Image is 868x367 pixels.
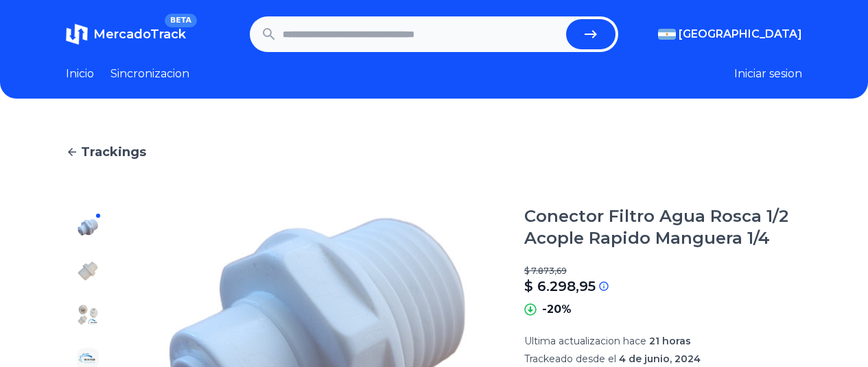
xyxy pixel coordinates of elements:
[81,142,146,162] span: Trackings
[679,26,802,42] span: [GEOGRAPHIC_DATA]
[93,27,186,42] span: MercadoTrack
[66,66,94,82] a: Inicio
[165,14,197,27] span: BETA
[734,66,802,82] button: Iniciar sesion
[524,277,596,296] p: $ 6.298,95
[77,304,99,326] img: Conector Filtro Agua Rosca 1/2 Acople Rapido Manguera 1/4
[66,23,88,45] img: MercadoTrack
[77,216,99,238] img: Conector Filtro Agua Rosca 1/2 Acople Rapido Manguera 1/4
[110,66,189,82] a: Sincronizacion
[66,142,802,162] a: Trackings
[524,335,646,347] span: Ultima actualizacion hace
[542,301,572,318] p: -20%
[66,23,186,45] a: MercadoTrackBETA
[77,260,99,282] img: Conector Filtro Agua Rosca 1/2 Acople Rapido Manguera 1/4
[649,335,691,347] span: 21 horas
[524,205,802,249] h1: Conector Filtro Agua Rosca 1/2 Acople Rapido Manguera 1/4
[619,353,701,365] span: 4 de junio, 2024
[658,29,676,40] img: Argentina
[524,266,802,277] p: $ 7.873,69
[524,353,616,365] span: Trackeado desde el
[658,26,802,42] button: [GEOGRAPHIC_DATA]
